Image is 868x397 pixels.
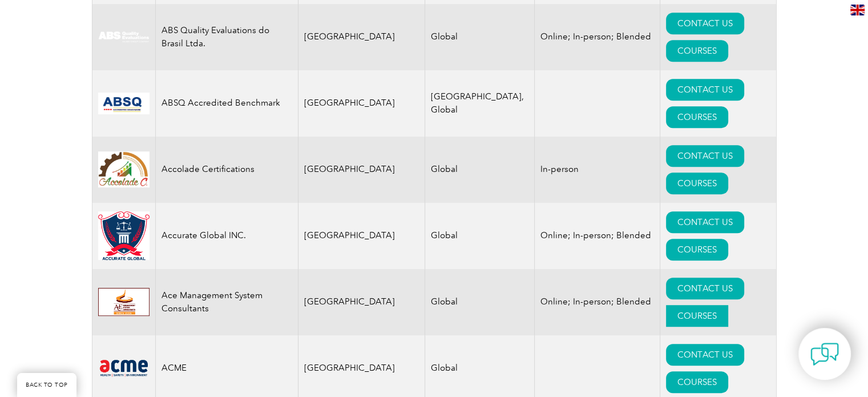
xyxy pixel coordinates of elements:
td: Accurate Global INC. [155,203,298,269]
a: CONTACT US [666,344,744,366]
td: Global [425,203,535,269]
td: [GEOGRAPHIC_DATA] [298,70,425,137]
img: cc24547b-a6e0-e911-a812-000d3a795b83-logo.png [98,93,150,114]
img: 1a94dd1a-69dd-eb11-bacb-002248159486-logo.jpg [98,151,150,187]
img: contact-chat.png [810,340,839,368]
td: Online; In-person; Blended [535,203,660,269]
img: 306afd3c-0a77-ee11-8179-000d3ae1ac14-logo.jpg [98,288,150,316]
a: CONTACT US [666,211,744,233]
td: In-person [535,137,660,203]
td: [GEOGRAPHIC_DATA] [298,137,425,203]
td: Global [425,269,535,335]
a: COURSES [666,371,728,393]
td: Ace Management System Consultants [155,269,298,335]
td: Global [425,137,535,203]
a: COURSES [666,305,728,327]
td: [GEOGRAPHIC_DATA] [298,203,425,269]
td: Global [425,4,535,70]
a: COURSES [666,239,728,260]
a: COURSES [666,173,728,194]
td: [GEOGRAPHIC_DATA], Global [425,70,535,137]
a: CONTACT US [666,79,744,101]
a: CONTACT US [666,145,744,167]
img: c92924ac-d9bc-ea11-a814-000d3a79823d-logo.jpg [98,31,150,43]
td: Online; In-person; Blended [535,269,660,335]
a: COURSES [666,106,728,128]
a: CONTACT US [666,278,744,299]
td: [GEOGRAPHIC_DATA] [298,4,425,70]
img: en [850,5,865,15]
a: CONTACT US [666,13,744,34]
td: Accolade Certifications [155,137,298,203]
a: COURSES [666,40,728,62]
td: ABSQ Accredited Benchmark [155,70,298,137]
img: a034a1f6-3919-f011-998a-0022489685a1-logo.png [98,211,150,260]
td: ABS Quality Evaluations do Brasil Ltda. [155,4,298,70]
a: BACK TO TOP [17,373,76,397]
td: [GEOGRAPHIC_DATA] [298,269,425,335]
td: Online; In-person; Blended [535,4,660,70]
img: 0f03f964-e57c-ec11-8d20-002248158ec2-logo.png [98,358,150,379]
